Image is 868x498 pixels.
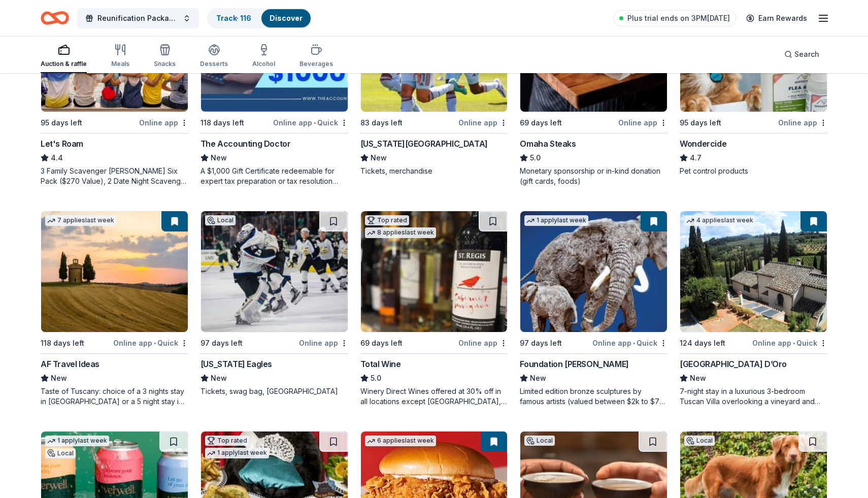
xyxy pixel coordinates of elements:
[680,117,721,129] div: 95 days left
[201,386,348,396] div: Tickets, swag bag, [GEOGRAPHIC_DATA]
[113,337,188,349] div: Online app Quick
[270,14,303,22] a: Discover
[45,215,116,226] div: 7 applies last week
[252,40,275,73] button: Alcohol
[684,436,715,446] div: Local
[201,358,272,370] div: [US_STATE] Eagles
[51,152,63,164] span: 4.4
[41,386,188,407] div: Taste of Tuscany: choice of a 3 nights stay in [GEOGRAPHIC_DATA] or a 5 night stay in [GEOGRAPHIC...
[41,358,99,370] div: AF Travel Ideas
[111,60,129,68] div: Meals
[77,8,199,28] button: Reunification Packages
[97,12,179,24] span: Reunification Packages
[680,138,726,150] div: Wondercide
[371,372,381,384] span: 5.0
[299,60,333,68] div: Beverages
[41,40,87,73] button: Auction & raffle
[520,337,562,349] div: 97 days left
[41,6,69,30] a: Home
[778,116,827,129] div: Online app
[520,138,576,150] div: Omaha Steaks
[299,337,348,349] div: Online app
[360,358,401,370] div: Total Wine
[201,211,348,396] a: Image for Colorado EaglesLocal97 days leftOnline app[US_STATE] EaglesNewTickets, swag bag, [GEOGR...
[41,211,188,407] a: Image for AF Travel Ideas7 applieslast week118 days leftOnline app•QuickAF Travel IdeasNewTaste o...
[520,211,667,407] a: Image for Foundation Michelangelo1 applylast week97 days leftOnline app•QuickFoundation [PERSON_N...
[627,12,730,24] span: Plus trial ends on 3PM[DATE]
[618,116,667,129] div: Online app
[680,358,787,370] div: [GEOGRAPHIC_DATA] D’Oro
[680,211,827,407] a: Image for Villa Sogni D’Oro4 applieslast week124 days leftOnline app•Quick[GEOGRAPHIC_DATA] D’Oro...
[41,117,82,129] div: 95 days left
[205,215,236,225] div: Local
[793,339,795,347] span: •
[45,448,76,458] div: Local
[680,337,725,349] div: 124 days left
[520,166,667,186] div: Monetary sponsorship or in-kind donation (gift cards, foods)
[201,211,348,332] img: Image for Colorado Eagles
[299,40,333,73] button: Beverages
[530,372,546,384] span: New
[314,119,316,127] span: •
[154,339,156,347] span: •
[41,211,188,332] img: Image for AF Travel Ideas
[51,372,67,384] span: New
[520,211,667,332] img: Image for Foundation Michelangelo
[530,152,541,164] span: 5.0
[458,116,508,129] div: Online app
[216,14,251,22] a: Track· 116
[201,138,291,150] div: The Accounting Doctor
[200,60,228,68] div: Desserts
[520,117,562,129] div: 69 days left
[613,10,736,26] a: Plus trial ends on 3PM[DATE]
[201,337,243,349] div: 97 days left
[680,211,827,332] img: Image for Villa Sogni D’Oro
[371,152,387,164] span: New
[361,211,508,332] img: Image for Total Wine
[41,337,84,349] div: 118 days left
[111,40,129,73] button: Meals
[207,8,312,28] button: Track· 116Discover
[458,337,508,349] div: Online app
[360,117,403,129] div: 83 days left
[633,339,635,347] span: •
[740,9,813,27] a: Earn Rewards
[520,358,628,370] div: Foundation [PERSON_NAME]
[41,138,83,150] div: Let's Roam
[154,60,176,68] div: Snacks
[201,117,244,129] div: 118 days left
[41,166,188,186] div: 3 Family Scavenger [PERSON_NAME] Six Pack ($270 Value), 2 Date Night Scavenger [PERSON_NAME] Two ...
[690,372,706,384] span: New
[794,48,819,60] span: Search
[752,337,827,349] div: Online app Quick
[201,166,348,186] div: A $1,000 Gift Certificate redeemable for expert tax preparation or tax resolution services—recipi...
[684,215,755,226] div: 4 applies last week
[205,448,269,458] div: 1 apply last week
[360,166,508,176] div: Tickets, merchandise
[252,60,275,68] div: Alcohol
[592,337,667,349] div: Online app Quick
[365,227,436,238] div: 8 applies last week
[139,116,188,129] div: Online app
[154,40,176,73] button: Snacks
[45,436,109,446] div: 1 apply last week
[200,40,228,73] button: Desserts
[360,386,508,407] div: Winery Direct Wines offered at 30% off in all locations except [GEOGRAPHIC_DATA], [GEOGRAPHIC_DAT...
[690,152,702,164] span: 4.7
[211,152,227,164] span: New
[360,337,403,349] div: 69 days left
[776,44,827,64] button: Search
[365,215,409,225] div: Top rated
[680,166,827,176] div: Pet control products
[524,436,555,446] div: Local
[524,215,588,226] div: 1 apply last week
[360,138,488,150] div: [US_STATE][GEOGRAPHIC_DATA]
[680,386,827,407] div: 7-night stay in a luxurious 3-bedroom Tuscan Villa overlooking a vineyard and the ancient walled ...
[205,436,249,446] div: Top rated
[41,60,87,68] div: Auction & raffle
[520,386,667,407] div: Limited edition bronze sculptures by famous artists (valued between $2k to $7k; proceeds will spl...
[211,372,227,384] span: New
[273,116,348,129] div: Online app Quick
[365,436,436,446] div: 6 applies last week
[360,211,508,407] a: Image for Total WineTop rated8 applieslast week69 days leftOnline appTotal Wine5.0Winery Direct W...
